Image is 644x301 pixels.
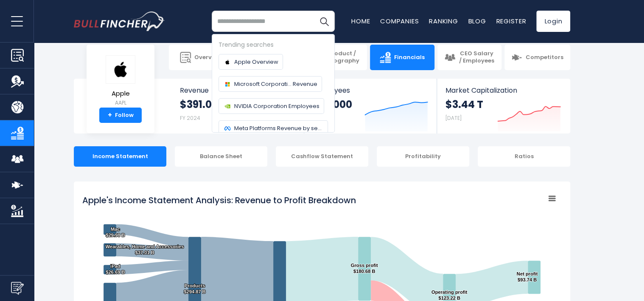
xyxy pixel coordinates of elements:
text: Mac $29.98 B [106,227,125,238]
text: Products $294.87 B [184,283,206,294]
a: Ranking [429,17,458,26]
span: Microsoft Corporati... Revenue [234,80,317,88]
a: Employees 164,000 FY 2024 [304,79,436,133]
span: Product / Geography [324,50,360,65]
span: Revenue [180,86,296,94]
text: Net profit $93.74 B [517,271,538,282]
img: Company logo [223,80,232,88]
a: Overview [169,45,233,70]
div: Income Statement [74,146,166,167]
div: Trending searches [218,40,328,50]
button: Search [314,11,335,32]
a: Meta Platforms Revenue by segment [218,120,328,136]
small: [DATE] [445,114,462,122]
strong: $391.04 B [180,98,227,111]
a: Revenue $391.04 B FY 2024 [171,79,304,133]
a: Login [536,11,570,32]
tspan: Apple's Income Statement Analysis: Revenue to Profit Breakdown [82,194,356,206]
a: Companies [380,17,419,26]
img: Company logo [223,124,232,133]
span: Meta Platforms Revenue by segment [234,124,323,133]
a: Apple Overview [218,54,283,70]
img: bullfincher logo [74,11,165,31]
a: Home [351,17,370,26]
strong: + [108,111,112,119]
small: AAPL [106,99,135,107]
span: Employees [313,86,428,94]
a: Product / Geography [303,45,367,70]
text: Gross profit $180.68 B [351,263,378,274]
a: Go to homepage [74,11,165,31]
a: Apple AAPL [105,55,136,108]
a: CEO Salary / Employees [437,45,501,70]
img: Company logo [223,102,232,111]
a: NVIDIA Corporation Employees [218,98,324,114]
text: iPad $26.69 B [106,264,125,275]
a: Microsoft Corporati... Revenue [218,76,322,92]
a: Market Capitalization $3.44 T [DATE] [437,79,569,133]
text: Wearables, Home and Accessories $37.01 B [106,244,184,255]
img: Company logo [223,58,232,66]
span: Market Capitalization [445,86,561,94]
div: Profitability [377,146,469,167]
span: Overview [194,54,221,61]
a: Competitors [504,45,570,70]
a: Blog [468,17,486,26]
strong: $3.44 T [445,98,483,111]
div: Balance Sheet [175,146,267,167]
span: CEO Salary / Employees [459,50,495,65]
small: FY 2024 [180,114,200,122]
a: +Follow [99,108,142,123]
span: Apple Overview [234,57,278,66]
span: Apple [106,90,135,97]
div: Ratios [478,146,570,167]
span: Financials [394,54,425,61]
a: Financials [370,45,434,70]
span: Competitors [526,54,563,61]
a: Register [496,17,526,26]
span: NVIDIA Corporation Employees [234,102,319,111]
div: Cashflow Statement [276,146,368,167]
text: Operating profit $123.22 B [431,290,468,301]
